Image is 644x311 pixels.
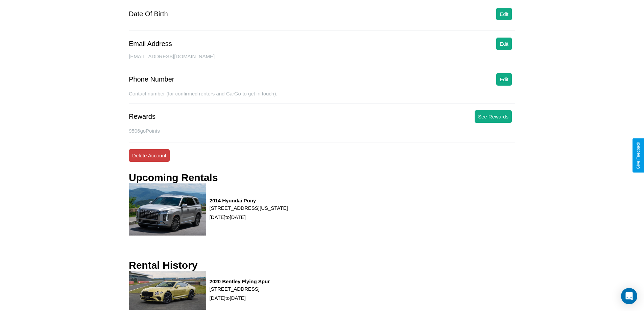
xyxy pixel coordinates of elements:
h3: 2020 Bentley Flying Spur [210,279,270,284]
div: Phone Number [129,75,174,83]
div: Give Feedback [636,142,641,169]
p: [DATE] to [DATE] [210,213,288,222]
button: Edit [496,8,512,20]
p: [STREET_ADDRESS] [210,284,270,293]
div: [EMAIL_ADDRESS][DOMAIN_NAME] [129,53,515,66]
div: Date Of Birth [129,10,168,18]
h3: Upcoming Rentals [129,172,218,183]
div: Contact number (for confirmed renters and CarGo to get in touch). [129,91,515,104]
button: Edit [496,38,512,50]
button: Delete Account [129,149,170,162]
img: rental [129,271,206,310]
p: [STREET_ADDRESS][US_STATE] [210,203,288,213]
div: Open Intercom Messenger [621,288,637,304]
div: Rewards [129,113,156,120]
p: 9506 goPoints [129,126,515,135]
div: Email Address [129,40,172,48]
p: [DATE] to [DATE] [210,293,270,303]
h3: 2014 Hyundai Pony [210,198,288,203]
button: Edit [496,73,512,86]
img: rental [129,183,206,236]
h3: Rental History [129,260,197,271]
button: See Rewards [475,110,512,123]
